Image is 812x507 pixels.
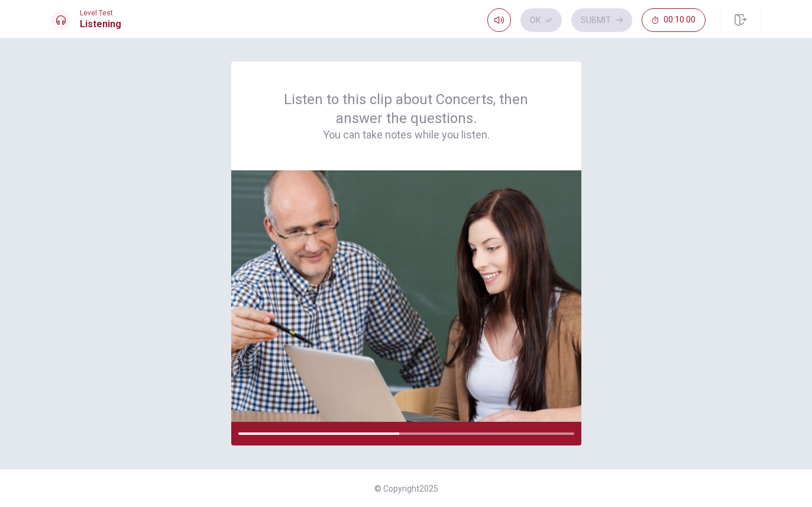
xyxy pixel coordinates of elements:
[374,484,438,493] span: © Copyright 2025
[642,8,706,32] button: 00:10:00
[664,15,695,25] span: 00:10:00
[260,90,553,142] div: Listen to this clip about Concerts, then answer the questions.
[260,128,553,142] h4: You can take notes while you listen.
[80,17,121,31] h1: Listening
[231,170,581,422] img: passage image
[80,9,121,17] span: Level Test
